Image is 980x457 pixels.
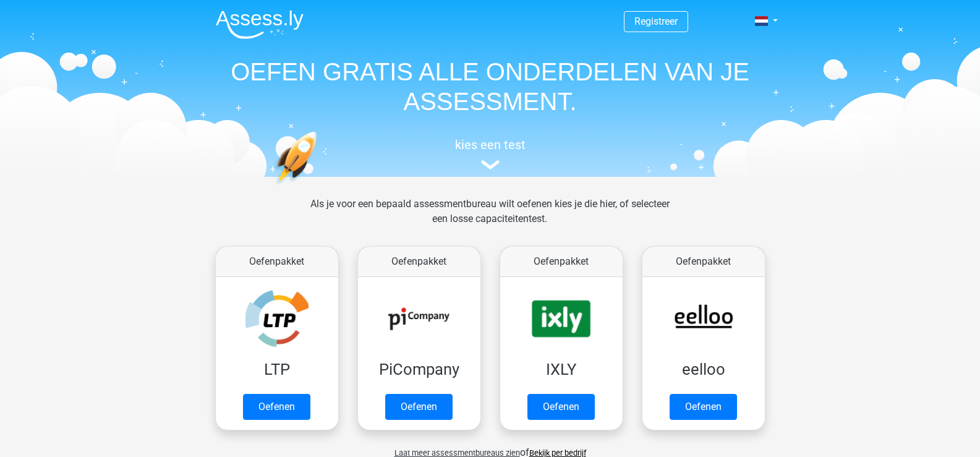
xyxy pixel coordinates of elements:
[243,394,310,420] a: Oefenen
[206,57,775,116] h1: OEFEN GRATIS ALLE ONDERDELEN VAN JE ASSESSMENT.
[206,137,775,152] h5: kies een test
[216,10,304,39] img: Assessly
[385,394,453,420] a: Oefenen
[634,15,678,27] a: Registreer
[206,137,775,170] a: kies een test
[527,394,595,420] a: Oefenen
[300,197,680,241] div: Als je voor een bepaald assessmentbureau wilt oefenen kies je die hier, of selecteer een losse ca...
[670,394,737,420] a: Oefenen
[274,131,365,243] img: oefenen
[481,160,500,169] img: assessment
